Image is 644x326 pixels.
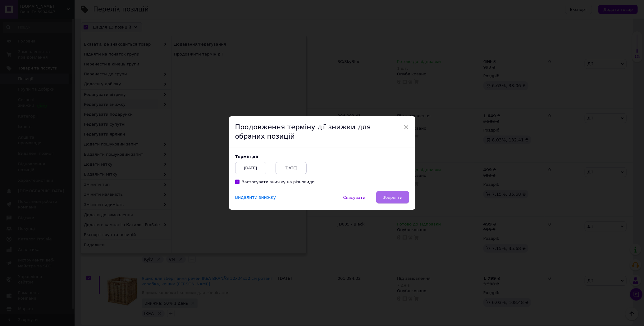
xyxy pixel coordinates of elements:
[383,195,402,200] span: Зберегти
[343,195,365,200] span: Скасувати
[235,154,322,159] label: Термін дії
[376,191,409,203] button: Зберегти
[276,162,307,174] div: [DATE]
[337,191,372,203] button: Скасувати
[404,122,409,132] span: ×
[235,162,266,174] div: [DATE]
[235,195,276,200] span: Видалити знижку
[235,123,371,141] span: Продовження терміну дії знижки для обраних позицій
[242,179,315,185] div: Застосувати знижку на різновиди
